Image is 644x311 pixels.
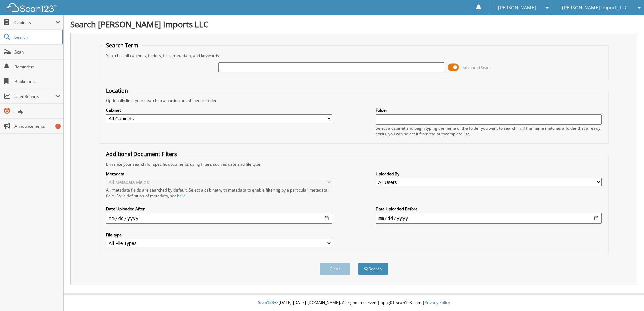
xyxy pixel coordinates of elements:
[103,150,181,158] legend: Additional Document Filters
[562,6,628,10] span: [PERSON_NAME] Imports LLC
[14,123,60,129] span: Announcements
[258,300,274,305] span: Scan123
[106,107,332,113] label: Cabinet
[55,124,61,129] div: 1
[106,206,332,212] label: Date Uploaded After
[376,206,602,212] label: Date Uploaded Before
[463,65,493,70] span: Advanced Search
[70,19,637,30] h1: Search [PERSON_NAME] Imports LLC
[14,34,59,40] span: Search
[358,263,388,275] button: Search
[177,193,186,199] a: here
[103,42,142,49] legend: Search Term
[7,3,57,12] img: scan123-logo-white.svg
[14,108,60,114] span: Help
[14,20,55,25] span: Cabinets
[106,213,332,224] input: start
[376,107,602,113] label: Folder
[106,171,332,177] label: Metadata
[106,187,332,199] div: All metadata fields are searched by default. Select a cabinet with metadata to enable filtering b...
[498,6,536,10] span: [PERSON_NAME]
[14,79,60,84] span: Bookmarks
[376,125,602,137] div: Select a cabinet and begin typing the name of the folder you want to search in. If the name match...
[106,232,332,238] label: File type
[14,49,60,55] span: Scan
[14,64,60,70] span: Reminders
[320,263,350,275] button: Clear
[103,98,605,103] div: Optionally limit your search to a particular cabinet or folder
[64,295,644,311] div: © [DATE]-[DATE] [DOMAIN_NAME]. All rights reserved | appg01-scan123-com |
[103,53,605,58] div: Searches all cabinets, folders, files, metadata, and keywords
[103,161,605,167] div: Enhance your search for specific documents using filters such as date and file type.
[376,171,602,177] label: Uploaded By
[103,87,131,94] legend: Location
[376,213,602,224] input: end
[425,300,450,305] a: Privacy Policy
[14,94,55,99] span: User Reports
